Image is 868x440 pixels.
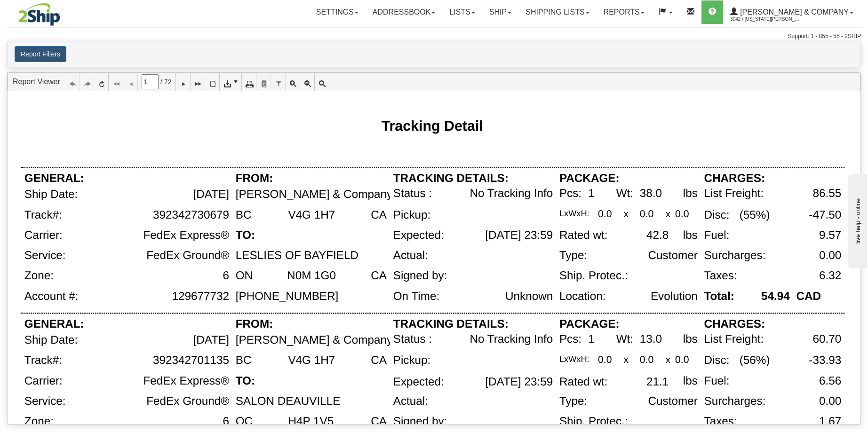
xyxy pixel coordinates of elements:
div: Fuel: [704,375,730,387]
div: 0.00 [819,395,841,408]
div: Tracking Detail [382,118,483,134]
div: GENERAL: [24,172,84,185]
div: 392342730679 [153,209,229,221]
div: FedEx Express® [143,229,230,242]
div: No Tracking Info [470,187,553,200]
div: CA [371,354,387,367]
div: Ship Date: [24,188,78,201]
div: [PHONE_NUMBER] [236,290,339,303]
a: Ship [482,0,518,24]
div: 0.0 [675,354,689,365]
div: x [665,209,670,220]
div: Taxes: [704,270,737,283]
div: Signed by: [393,416,447,428]
div: Type: [559,249,587,262]
div: Ship. Protec.: [559,416,628,428]
div: LESLIES OF BAYFIELD [236,249,358,262]
div: CA [371,416,387,428]
div: Pcs: [559,333,581,346]
div: Taxes: [704,416,737,428]
div: x [665,354,670,365]
span: / [160,77,162,86]
div: 54.94 [761,290,790,303]
div: 392342701135 [153,354,229,367]
div: List Freight: [704,187,764,200]
div: CHARGES: [704,172,765,185]
div: CAD [796,290,821,303]
a: Refresh [94,73,109,91]
div: (56%) [740,354,770,367]
div: BC [236,354,252,367]
div: Service: [24,249,66,262]
div: Pcs: [559,187,581,200]
div: Wt: [616,187,633,200]
div: Total: [704,290,734,303]
div: 0.0 [598,354,612,365]
div: GENERAL: [24,318,84,330]
div: [PERSON_NAME] & Company Ltd. [236,188,415,201]
div: 129677732 [172,290,230,303]
div: FROM: [236,172,273,185]
div: TO: [236,375,255,387]
div: CA [371,209,387,221]
div: Carrier: [24,229,63,242]
div: Track#: [24,354,62,367]
a: Report Viewer [13,78,60,86]
a: Reports [597,0,652,24]
div: 13.0 [640,333,662,346]
a: Last Page [191,73,205,91]
div: [PERSON_NAME] & Company Ltd. [236,334,415,346]
div: Rated wt: [559,376,608,388]
div: 38.0 [640,187,662,200]
div: CHARGES: [704,318,765,330]
div: 0.0 [675,209,689,220]
div: Ship Date: [24,334,78,346]
div: TRACKING DETAILS: [393,172,509,185]
div: Actual: [393,249,428,262]
iframe: chat widget [846,172,867,268]
div: [DATE] 23:59 [485,229,553,242]
div: 6.56 [819,375,841,387]
div: FedEx Ground® [146,249,229,262]
div: Customer [648,395,698,408]
div: Carrier: [24,375,63,387]
div: BC [236,209,252,221]
div: TO: [236,229,255,242]
div: -33.93 [809,354,841,367]
div: [DATE] [193,188,229,201]
div: LxWxH: [559,354,589,364]
a: Toggle Print Preview [205,73,220,91]
span: [PERSON_NAME] & Company [738,8,849,16]
a: Lists [442,0,482,24]
a: Addressbook [366,0,443,24]
div: Zone: [24,270,54,283]
div: FedEx Ground® [146,395,229,408]
div: 0.0 [640,209,654,220]
div: Expected: [393,376,444,388]
div: lbs [683,333,698,346]
div: live help - online [7,8,87,15]
div: 0.00 [819,249,841,262]
div: List Freight: [704,333,764,346]
button: Report Filters [15,46,66,62]
div: 1 [588,333,595,346]
div: 6 [223,416,230,428]
div: lbs [683,229,698,242]
div: TRACKING DETAILS: [393,318,509,330]
div: 42.8 [646,229,669,242]
div: Disc: [704,209,730,221]
div: No Tracking Info [470,333,553,346]
div: PACKAGE: [559,318,620,330]
div: Zone: [24,416,54,428]
div: lbs [683,375,698,387]
div: V4G 1H7 [288,209,335,221]
div: Customer [648,249,698,262]
span: 72 [164,77,172,86]
div: Actual: [393,395,428,408]
div: lbs [683,187,698,200]
div: x [624,354,629,365]
div: Rated wt: [559,229,608,242]
div: 6.32 [819,270,841,283]
div: Location: [559,290,606,303]
div: 0.0 [640,354,654,365]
